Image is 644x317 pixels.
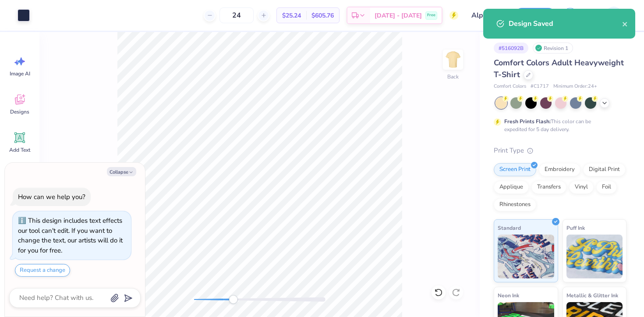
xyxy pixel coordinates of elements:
div: How can we help you? [18,192,85,201]
button: Collapse [107,167,136,176]
div: Design Saved [509,18,622,29]
button: Request a change [15,264,70,277]
span: Designs [10,108,29,115]
span: Metallic & Glitter Ink [566,291,618,300]
img: Chloe Murlin [605,7,623,24]
div: This design includes text effects our tool can't edit. If you want to change the text, our artist... [18,216,123,255]
img: Standard [498,235,554,278]
span: Add Text [9,146,30,153]
a: CM [589,7,626,24]
span: $605.76 [311,11,334,20]
span: Neon Ink [498,291,519,300]
button: close [622,18,628,29]
span: [DATE] - [DATE] [375,11,422,20]
img: Puff Ink [566,235,623,278]
input: – – [219,7,254,23]
span: Image AI [10,70,30,77]
span: $25.24 [282,11,301,20]
input: Untitled Design [465,7,508,24]
span: Free [427,12,435,18]
div: Accessibility label [229,295,237,304]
